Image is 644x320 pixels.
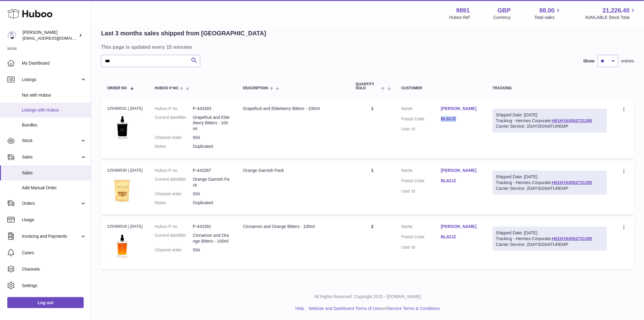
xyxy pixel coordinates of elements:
[552,236,592,241] a: H01HYA0052731395
[22,92,86,98] span: Not with Huboo
[585,6,637,20] a: 21,226.40 AVAILABLE Stock Total
[350,218,395,269] td: 2
[401,86,481,90] div: Customer
[155,115,193,132] dt: Current identifier
[441,234,481,240] a: BL82JZ
[22,138,80,144] span: Stock
[101,44,633,50] h3: This page is updated every 15 minutes
[22,250,86,256] span: Cases
[350,100,395,158] td: 1
[155,247,193,253] dt: Channel order
[243,106,344,112] div: Grapefruit and Elderberry Bitters - 100ml
[155,200,193,206] dt: Notes
[193,106,231,112] dd: P-443393
[243,86,268,90] span: Description
[23,30,77,41] div: [PERSON_NAME]
[496,112,604,118] div: Shipped Date: [DATE]
[309,306,380,311] a: Website and Dashboard Terms of Use
[107,168,143,173] div: 125488530 | [DATE]
[22,60,86,66] span: My Dashboard
[350,162,395,215] td: 1
[107,113,138,144] img: 1653476749.jpg
[155,191,193,197] dt: Channel order
[401,224,441,231] dt: Name
[621,58,634,64] span: entries
[496,186,604,191] div: Carrier Service: 2DAYSIGNATUREMP
[22,283,86,289] span: Settings
[22,217,86,223] span: Usage
[22,107,86,113] span: Listings with Huboo
[7,31,16,40] img: internalAdmin-9891@internal.huboo.com
[22,122,86,128] span: Bundles
[456,6,470,15] strong: 9891
[534,6,562,20] a: 98.00 Total sales
[193,115,231,132] dd: Grapefruit and Elderberry Bitters - 100ml
[498,6,511,15] strong: GBP
[107,231,138,262] img: 1653476618.jpg
[388,306,440,311] a: Service Terms & Conditions
[107,224,143,229] div: 125488529 | [DATE]
[496,123,604,129] div: Carrier Service: 2DAYSIGNATUREMP
[441,106,481,112] a: [PERSON_NAME]
[356,82,380,90] span: Quantity Sold
[306,306,440,311] li: and
[155,224,193,229] dt: Huboo P no
[534,15,562,20] span: Total sales
[22,154,80,160] span: Sales
[401,234,441,241] dt: Postal Code
[243,168,344,173] div: Orange Garnish Pack
[155,135,193,140] dt: Channel order
[193,168,231,173] dd: P-443387
[22,201,80,206] span: Orders
[22,185,86,191] span: Add Manual Order
[450,15,470,20] div: Huboo Ref
[441,224,481,229] a: [PERSON_NAME]
[493,171,607,195] div: Tracking - Hermes Corporate:
[23,36,89,41] span: [EMAIL_ADDRESS][DOMAIN_NAME]
[193,247,231,253] dd: 934
[107,175,138,206] img: 1653476183.jpg
[193,200,231,206] p: Duplicated
[496,242,604,247] div: Carrier Service: 2DAYSIGNATUREMP
[22,170,86,176] span: Sales
[101,29,266,37] h2: Last 3 months sales shipped from [GEOGRAPHIC_DATA]
[401,126,441,132] dt: User Id
[155,106,193,112] dt: Huboo P no
[193,144,231,149] p: Duplicated
[193,224,231,229] dd: P-443391
[107,86,127,90] span: Order No
[441,116,481,122] a: BL82JZ
[243,224,344,229] div: Cinnamon and Orange Bitters - 100ml
[193,233,231,244] dd: Cinnamon and Orange Bitters - 100ml
[539,6,555,15] span: 98.00
[155,176,193,188] dt: Current identifier
[155,86,178,90] span: Huboo P no
[494,15,511,20] div: Currency
[496,230,604,236] div: Shipped Date: [DATE]
[155,144,193,149] dt: Notes
[193,135,231,140] dd: 934
[22,233,80,239] span: Invoicing and Payments
[441,178,481,184] a: BL82JZ
[193,191,231,197] dd: 934
[401,168,441,175] dt: Name
[603,6,630,15] span: 21,226.40
[155,168,193,173] dt: Huboo P no
[552,180,592,185] a: H01HYA0052731395
[22,266,86,272] span: Channels
[585,15,637,20] span: AVAILABLE Stock Total
[22,77,80,83] span: Listings
[401,188,441,194] dt: User Id
[441,168,481,173] a: [PERSON_NAME]
[401,178,441,185] dt: Postal Code
[401,106,441,113] dt: Name
[107,106,143,111] div: 125488531 | [DATE]
[583,58,595,64] label: Show
[296,306,304,311] a: Help
[493,109,607,133] div: Tracking - Hermes Corporate:
[193,176,231,188] dd: Orange Garnish Pack
[552,118,592,123] a: H01HYA0052731395
[496,174,604,180] div: Shipped Date: [DATE]
[7,297,84,308] a: Log out
[155,233,193,244] dt: Current identifier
